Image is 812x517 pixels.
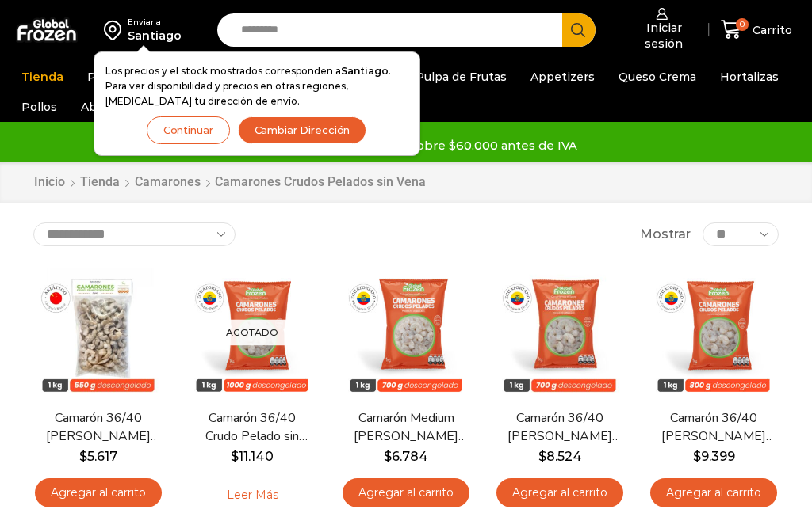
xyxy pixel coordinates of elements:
[79,449,117,464] bdi: 5.617
[650,478,777,507] a: Agregar al carrito: “Camarón 36/40 Crudo Pelado sin Vena - Gold - Caja 10 kg”
[79,62,167,92] a: Papas Fritas
[215,174,426,189] h1: Camarones Crudos Pelados sin Vena
[238,116,367,144] button: Cambiar Dirección
[202,478,303,511] a: Leé más sobre “Camarón 36/40 Crudo Pelado sin Vena - Super Prime - Caja 10 kg”
[105,63,408,109] p: Los precios y el stock mostrados corresponden a . Para ver disponibilidad y precios en otras regi...
[384,449,392,464] span: $
[538,449,582,464] bdi: 8.524
[33,173,426,192] nav: Breadcrumb
[501,409,619,446] a: Camarón 36/40 [PERSON_NAME] sin Vena – Silver – Caja 10 kg
[496,478,623,507] a: Agregar al carrito: “Camarón 36/40 Crudo Pelado sin Vena - Silver - Caja 10 kg”
[736,18,749,31] span: 0
[128,17,182,28] div: Enviar a
[749,22,792,38] span: Carrito
[693,449,701,464] span: $
[33,222,236,246] select: Pedido de la tienda
[35,478,162,507] a: Agregar al carrito: “Camarón 36/40 Crudo Pelado sin Vena - Bronze - Caja 10 kg”
[128,28,182,44] div: Santiago
[341,65,389,77] strong: Santiago
[693,449,735,464] bdi: 9.399
[717,11,796,48] a: 0 Carrito
[655,409,772,446] a: Camarón 36/40 [PERSON_NAME] sin Vena – Gold – Caja 10 kg
[215,320,289,346] p: Agotado
[79,173,121,192] a: Tienda
[343,478,469,507] a: Agregar al carrito: “Camarón Medium Crudo Pelado sin Vena - Silver - Caja 10 kg”
[40,409,157,446] a: Camarón 36/40 [PERSON_NAME] sin Vena – Bronze – Caja 10 kg
[231,449,274,464] bdi: 11.140
[13,62,71,92] a: Tienda
[384,449,428,464] bdi: 6.784
[538,449,546,464] span: $
[134,173,201,192] a: Camarones
[104,17,128,44] img: address-field-icon.svg
[347,409,465,446] a: Camarón Medium [PERSON_NAME] sin Vena – Silver – Caja 10 kg
[193,409,311,446] a: Camarón 36/40 Crudo Pelado sin Vena – Super Prime – Caja 10 kg
[13,92,65,122] a: Pollos
[147,116,230,144] button: Continuar
[640,226,691,244] span: Mostrar
[73,92,147,122] a: Abarrotes
[33,173,66,192] a: Inicio
[523,62,603,92] a: Appetizers
[712,62,787,92] a: Hortalizas
[562,13,596,47] button: Search button
[611,62,704,92] a: Queso Crema
[79,449,87,464] span: $
[408,62,515,92] a: Pulpa de Frutas
[623,20,702,51] span: Iniciar sesión
[231,449,239,464] span: $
